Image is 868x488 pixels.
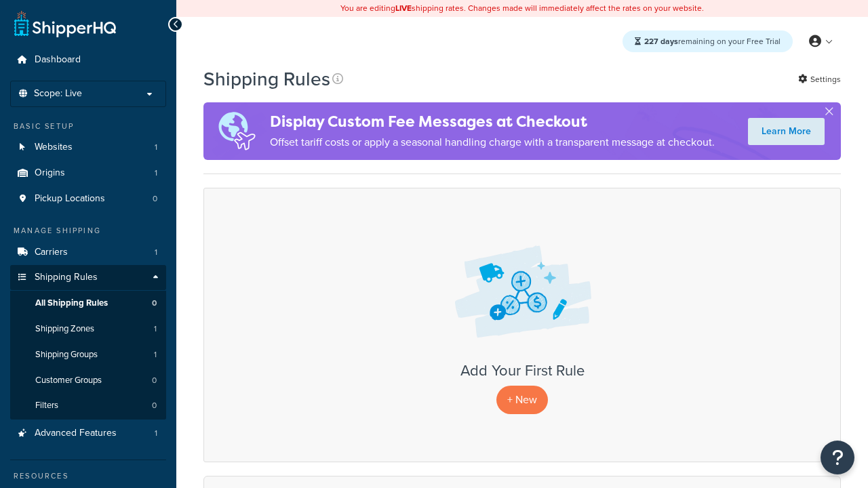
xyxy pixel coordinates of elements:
span: 1 [155,247,157,258]
span: 1 [155,428,157,439]
a: Shipping Zones 1 [10,317,166,342]
span: 0 [153,193,157,205]
span: Filters [35,400,58,411]
li: Pickup Locations [10,186,166,211]
p: + New [496,386,548,413]
p: Offset tariff costs or apply a seasonal handling charge with a transparent message at checkout. [270,133,715,152]
a: ShipperHQ Home [14,10,116,37]
span: 0 [152,298,157,309]
li: Customer Groups [10,368,166,393]
h3: Add Your First Rule [218,363,827,379]
span: Shipping Rules [35,272,98,283]
li: Advanced Features [10,421,166,446]
li: Websites [10,135,166,160]
button: Open Resource Center [821,441,854,474]
div: Resources [10,470,166,482]
li: Shipping Zones [10,317,166,342]
a: Advanced Features 1 [10,421,166,446]
li: Filters [10,393,166,418]
a: Websites 1 [10,135,166,160]
li: All Shipping Rules [10,291,166,316]
span: 0 [152,400,157,411]
span: Advanced Features [35,428,117,439]
a: Learn More [748,118,825,145]
span: 1 [154,349,157,361]
a: Shipping Rules [10,265,166,290]
a: All Shipping Rules 0 [10,291,166,316]
span: Shipping Groups [35,349,98,361]
span: Carriers [35,247,68,258]
div: Basic Setup [10,121,166,132]
span: Customer Groups [35,375,102,386]
strong: 227 days [644,35,678,47]
span: Pickup Locations [35,193,105,205]
span: 1 [154,323,157,335]
span: Origins [35,167,65,179]
li: Carriers [10,240,166,265]
span: Scope: Live [34,88,82,100]
li: Shipping Groups [10,342,166,367]
a: Pickup Locations 0 [10,186,166,211]
a: Shipping Groups 1 [10,342,166,367]
h4: Display Custom Fee Messages at Checkout [270,110,715,133]
a: Settings [798,70,841,89]
li: Shipping Rules [10,265,166,420]
a: Customer Groups 0 [10,368,166,393]
span: Shipping Zones [35,323,94,335]
h1: Shipping Rules [203,66,330,92]
span: 0 [152,375,157,386]
span: 1 [155,167,157,179]
div: Manage Shipping [10,225,166,237]
span: Dashboard [35,54,81,66]
b: LIVE [395,2,412,14]
img: duties-banner-06bc72dcb5fe05cb3f9472aba00be2ae8eb53ab6f0d8bb03d382ba314ac3c341.png [203,102,270,160]
div: remaining on your Free Trial [623,30,793,52]
a: Dashboard [10,47,166,73]
a: Origins 1 [10,161,166,186]
span: All Shipping Rules [35,298,108,309]
a: Filters 0 [10,393,166,418]
li: Origins [10,161,166,186]
span: 1 [155,142,157,153]
a: Carriers 1 [10,240,166,265]
span: Websites [35,142,73,153]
